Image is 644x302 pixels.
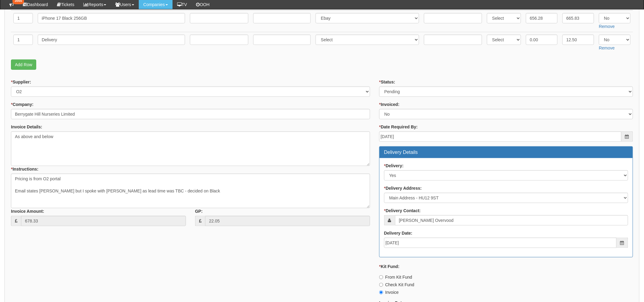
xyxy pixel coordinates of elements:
label: Invoice [379,289,399,295]
label: Delivery Date: [384,230,412,236]
label: Invoice Details: [11,124,42,130]
label: Company: [11,101,33,107]
label: Date Required By: [379,124,418,130]
label: Check Kit Fund [379,282,415,288]
label: Invoiced: [379,101,400,107]
input: Check Kit Fund [379,283,383,287]
label: Invoice Amount: [11,208,44,214]
a: Remove [599,24,615,29]
label: Delivery Address: [384,185,422,191]
label: Delivery: [384,163,404,169]
label: From Kit Fund [379,274,412,280]
label: GP: [195,208,203,214]
label: Kit Fund: [379,263,400,270]
a: Remove [599,46,615,50]
label: Delivery Contact: [384,208,421,214]
input: Invoice [379,290,383,294]
input: From Kit Fund [379,275,383,279]
h3: Delivery Details [384,150,628,155]
label: Supplier: [11,79,31,85]
a: Add Row [11,59,36,70]
textarea: As above and below [11,131,370,166]
textarea: Pricing is from O2 portal Email states [PERSON_NAME] but I spoke with [PERSON_NAME] as lead time ... [11,174,370,208]
label: Instructions: [11,166,38,172]
label: Status: [379,79,395,85]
